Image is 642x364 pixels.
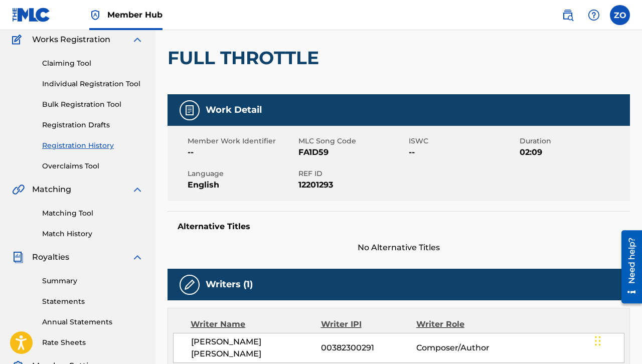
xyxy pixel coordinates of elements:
[206,104,262,116] h5: Work Detail
[409,146,517,158] span: --
[42,99,143,110] a: Bulk Registration Tool
[12,184,25,196] img: Matching
[131,251,143,263] img: expand
[42,161,143,171] a: Overclaims Tool
[131,34,143,46] img: expand
[416,342,503,354] span: Composer/Author
[12,8,51,22] img: MLC Logo
[588,9,600,21] img: help
[558,5,578,25] a: Public Search
[12,34,25,46] img: Works Registration
[131,184,143,196] img: expand
[42,58,143,69] a: Claiming Tool
[191,318,321,330] div: Writer Name
[191,336,321,360] span: [PERSON_NAME] [PERSON_NAME]
[184,104,196,116] img: Work Detail
[206,279,253,290] h5: Writers (1)
[562,9,574,21] img: search
[42,296,143,307] a: Statements
[42,317,143,327] a: Annual Statements
[520,136,628,146] span: Duration
[42,337,143,348] a: Rate Sheets
[321,342,416,354] span: 00382300291
[584,5,604,25] div: Help
[614,226,642,307] iframe: Resource Center
[298,168,407,179] span: REF ID
[42,208,143,219] a: Matching Tool
[188,179,296,191] span: English
[107,9,163,21] span: Member Hub
[416,318,503,330] div: Writer Role
[610,5,630,25] div: User Menu
[42,229,143,239] a: Match History
[188,168,296,179] span: Language
[168,242,630,254] span: No Alternative Titles
[32,34,110,46] span: Works Registration
[409,136,517,146] span: ISWC
[32,251,69,263] span: Royalties
[42,120,143,130] a: Registration Drafts
[32,184,71,196] span: Matching
[42,140,143,151] a: Registration History
[12,251,24,263] img: Royalties
[298,179,407,191] span: 12201293
[168,47,324,69] h2: FULL THROTTLE
[298,146,407,158] span: FA1D59
[42,79,143,89] a: Individual Registration Tool
[89,9,101,21] img: Top Rightsholder
[188,146,296,158] span: --
[184,279,196,291] img: Writers
[321,318,416,330] div: Writer IPI
[595,326,601,356] div: Drag
[592,316,642,364] iframe: Chat Widget
[188,136,296,146] span: Member Work Identifier
[298,136,407,146] span: MLC Song Code
[42,276,143,286] a: Summary
[520,146,628,158] span: 02:09
[178,222,620,232] h5: Alternative Titles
